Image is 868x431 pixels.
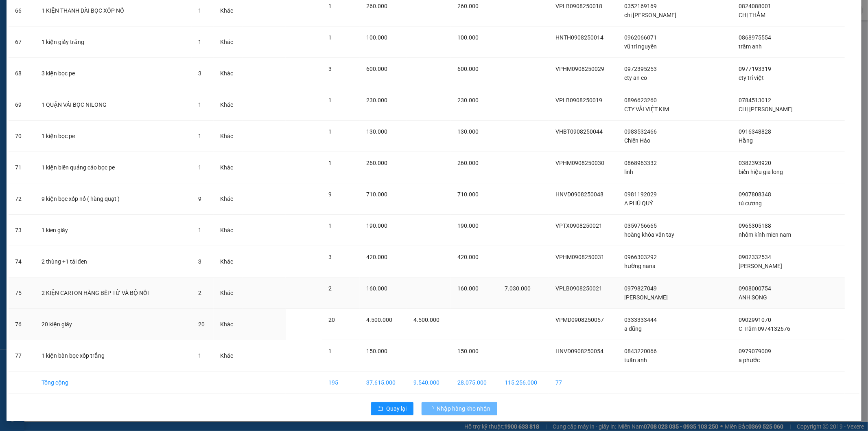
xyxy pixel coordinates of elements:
[329,348,332,354] span: 1
[739,75,764,81] span: cty trí việt
[555,128,603,135] span: VHBT0908250044
[625,97,657,103] span: 0896623260
[366,348,387,354] span: 150.000
[329,191,332,198] span: 9
[457,34,479,41] span: 100.000
[9,183,35,215] td: 72
[739,285,771,292] span: 0908000754
[739,263,782,269] span: [PERSON_NAME]
[329,222,332,229] span: 1
[457,97,479,103] span: 230.000
[555,222,602,229] span: VPTX0908250021
[457,285,479,292] span: 160.000
[457,66,479,72] span: 600.000
[413,317,439,323] span: 4.500.000
[739,231,791,238] span: nhôm kính mien nam
[35,26,192,58] td: 1 kiện giấy trắng
[555,3,602,9] span: VPLB0908250018
[329,97,332,103] span: 1
[35,121,192,152] td: 1 kiện bọc pe
[35,309,192,340] td: 20 kiện giấy
[35,215,192,246] td: 1 kien giấy
[214,89,243,121] td: Khác
[739,160,771,166] span: 0382393920
[214,215,243,246] td: Khác
[9,26,35,58] td: 67
[739,137,753,144] span: Hằng
[625,348,657,354] span: 0843220066
[625,43,657,50] span: vũ trí nguyên
[198,164,201,171] span: 1
[214,277,243,309] td: Khác
[428,406,437,411] span: loading
[739,34,771,41] span: 0868975554
[9,89,35,121] td: 69
[35,246,192,277] td: 2 thùng +1 tải đen
[625,106,669,112] span: CTY VẢI VIỆT KIM
[35,58,192,89] td: 3 kiện bọc pe
[198,227,201,233] span: 1
[35,372,192,394] td: Tổng cộng
[555,97,602,103] span: VPLB0908250019
[9,340,35,372] td: 77
[35,183,192,215] td: 9 kiện bọc xốp nổ ( hàng quạt )
[214,309,243,340] td: Khác
[366,34,387,41] span: 100.000
[739,66,771,72] span: 0977193319
[457,222,479,229] span: 190.000
[739,254,771,260] span: 0902332534
[198,258,201,265] span: 3
[214,152,243,183] td: Khác
[329,254,332,260] span: 3
[739,169,783,175] span: biển hiệu gia long
[739,200,762,207] span: tú cương
[371,402,413,415] button: rollbackQuay lại
[555,254,604,260] span: VPHM0908250031
[625,263,656,269] span: hường nana
[214,246,243,277] td: Khác
[214,183,243,215] td: Khác
[198,7,201,14] span: 1
[35,89,192,121] td: 1 QUẬN VẢI BỌC NILONG
[505,285,531,292] span: 7.030.000
[366,128,387,135] span: 130.000
[625,137,651,144] span: Chiến Hảo
[407,372,450,394] td: 9.540.000
[422,402,497,415] button: Nhập hàng kho nhận
[555,34,603,41] span: HNTH0908250014
[9,277,35,309] td: 75
[625,200,653,207] span: A PHÚ QUÝ
[625,34,657,41] span: 0962066071
[555,191,603,198] span: HNVD0908250048
[360,372,407,394] td: 37.615.000
[214,340,243,372] td: Khác
[366,66,387,72] span: 600.000
[625,254,657,260] span: 0966303292
[198,196,201,202] span: 9
[457,160,479,166] span: 260.000
[214,26,243,58] td: Khác
[198,39,201,45] span: 1
[9,121,35,152] td: 70
[625,191,657,198] span: 0981192029
[739,97,771,103] span: 0784513012
[198,133,201,139] span: 1
[739,357,760,363] span: a phước
[457,348,479,354] span: 150.000
[739,348,771,354] span: 0979079009
[739,222,771,229] span: 0965305188
[35,152,192,183] td: 1 kiện biển quảng cáo bọc pe
[322,372,360,394] td: 195
[198,101,201,108] span: 1
[329,66,332,72] span: 3
[555,160,604,166] span: VPHM0908250030
[329,285,332,292] span: 2
[549,372,618,394] td: 77
[9,58,35,89] td: 68
[35,277,192,309] td: 2 KIỆN CARTON HÀNG BẾP TỪ VÀ BỘ NỒI
[366,222,387,229] span: 190.000
[366,254,387,260] span: 420.000
[9,246,35,277] td: 74
[739,128,771,135] span: 0916348828
[366,97,387,103] span: 230.000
